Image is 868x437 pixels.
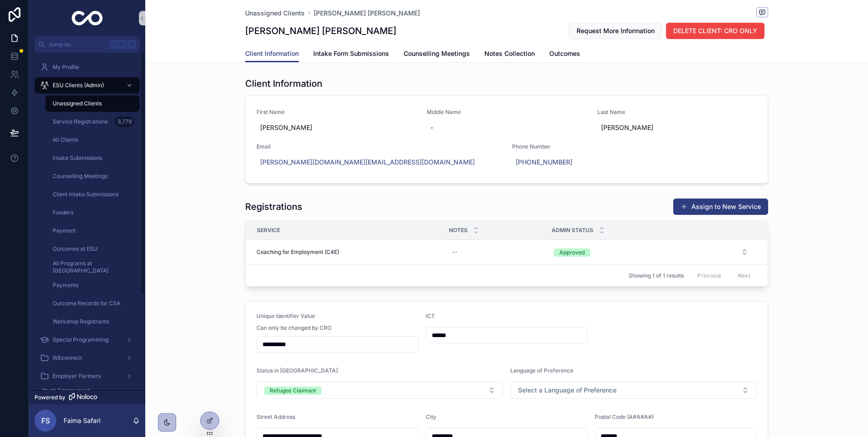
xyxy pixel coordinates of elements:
[45,186,140,203] a: Client Intake Submissions
[516,158,572,167] a: [PHONE_NUMBER]
[53,100,102,107] span: Unassigned Clients
[53,336,108,343] span: Special Programming
[29,53,145,390] div: scrollable content
[53,136,78,144] span: All Clients
[45,114,140,130] a: Service Registrations3,779
[313,45,389,64] a: Intake Form Submissions
[45,241,140,257] a: Outcomes at ESU
[45,204,140,221] a: Funders
[45,313,140,330] a: Workshop Registrants
[245,49,299,58] span: Client Information
[245,45,299,63] a: Client Information
[484,45,535,64] a: Notes Collection
[35,368,140,384] a: Employer Partners
[53,354,82,362] span: WEconnect
[552,227,593,234] span: Admin Status
[35,36,140,53] button: Jump to...CtrlK
[53,191,118,198] span: Client Intake Submissions
[673,26,757,35] span: DELETE CLIENT: CRO ONLY
[35,386,140,402] a: Youth Employment Connections
[35,332,140,348] a: Special Programming
[53,82,104,89] span: ESU Clients (Admin)
[426,313,435,319] span: ICT
[45,132,140,148] a: All Clients
[430,123,582,132] span: -
[549,49,580,58] span: Outcomes
[53,260,131,274] span: All Programs at [GEOGRAPHIC_DATA]
[42,387,119,402] span: Youth Employment Connections
[35,394,65,401] span: Powered by
[245,25,396,37] h1: [PERSON_NAME] [PERSON_NAME]
[629,272,684,279] span: Showing 1 of 1 results
[270,387,316,395] div: Refugee Claimant
[35,59,140,75] a: My Profile
[53,318,109,325] span: Workshop Registrants
[53,227,76,234] span: Payment
[601,123,753,132] span: [PERSON_NAME]
[512,143,757,150] span: Phone Number
[260,123,412,132] span: [PERSON_NAME]
[53,245,98,253] span: Outcomes at ESU
[45,150,140,166] a: Intake Submissions
[256,367,338,374] span: Status in [GEOGRAPHIC_DATA]
[256,248,438,256] a: Coaching for Employment (C4E)
[41,415,50,426] span: FS
[45,259,140,275] a: All Programs at [GEOGRAPHIC_DATA]
[35,77,140,94] a: ESU Clients (Admin)
[45,95,140,112] a: Unassigned Clients
[53,282,79,289] span: Payments
[452,248,458,256] div: --
[559,248,585,257] div: Approved
[246,96,768,183] a: First Name[PERSON_NAME]Middle Name-Last Name[PERSON_NAME]Email[PERSON_NAME][DOMAIN_NAME][EMAIL_AD...
[45,277,140,293] a: Payments
[256,143,501,150] span: Email
[53,173,108,180] span: Counselling Meetings
[549,45,580,64] a: Outcomes
[257,227,280,234] span: Service
[45,168,140,184] a: Counselling Meetings
[518,386,616,395] span: Select a Language of Preference
[484,49,535,58] span: Notes Collection
[314,9,420,18] a: [PERSON_NAME] [PERSON_NAME]
[45,223,140,239] a: Payment
[673,199,768,215] button: Assign to New Service
[245,200,302,213] h1: Registrations
[256,413,295,420] span: Street Address
[64,416,100,425] p: Faima Safari
[666,23,764,39] button: DELETE CLIENT: CRO ONLY
[427,109,586,116] span: Middle Name
[53,118,108,125] span: Service Registrations
[597,109,757,116] span: Last Name
[595,413,654,420] span: Postal Code (A#A#A#)
[72,11,103,25] img: App logo
[49,41,106,48] span: Jump to...
[577,26,655,35] span: Request More Information
[128,41,135,48] span: K
[53,64,79,71] span: My Profile
[313,49,389,58] span: Intake Form Submissions
[45,295,140,312] a: Outcome Records for CSA
[546,243,756,261] a: Select Button
[260,158,475,167] a: [PERSON_NAME][DOMAIN_NAME][EMAIL_ADDRESS][DOMAIN_NAME]
[449,245,540,259] a: --
[110,40,126,49] span: Ctrl
[53,209,74,216] span: Funders
[547,244,755,260] button: Select Button
[53,372,101,380] span: Employer Partners
[510,382,757,399] button: Select Button
[29,390,145,404] a: Powered by
[404,49,470,58] span: Counselling Meetings
[53,300,120,307] span: Outcome Records for CSA
[256,324,331,332] span: Can only be changed by CRO
[449,227,468,234] span: Notes
[35,350,140,366] a: WEconnect
[256,313,315,319] span: Unique Identifier Value
[256,382,503,399] button: Select Button
[245,9,305,18] a: Unassigned Clients
[115,116,134,127] div: 3,779
[256,109,416,116] span: First Name
[256,248,339,256] span: Coaching for Employment (C4E)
